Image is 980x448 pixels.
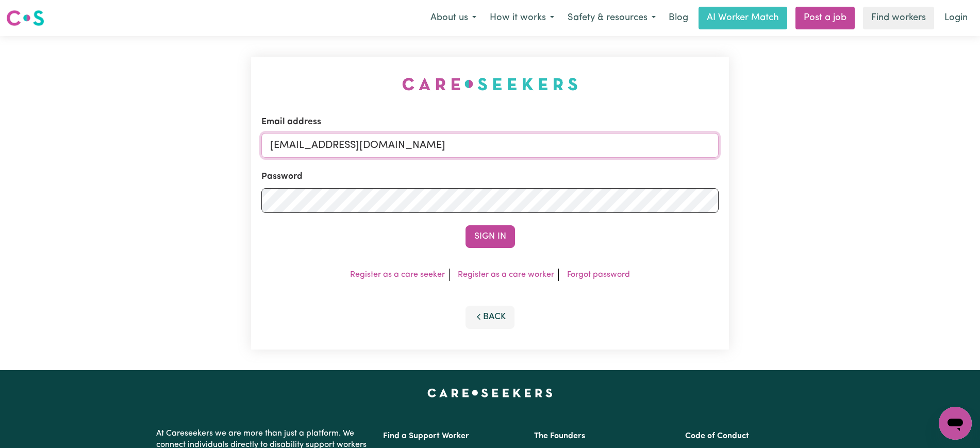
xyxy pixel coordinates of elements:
a: Register as a care seeker [350,271,445,279]
a: Careseekers home page [427,389,553,397]
a: Register as a care worker [458,271,554,279]
a: Find workers [863,7,934,29]
a: The Founders [534,432,585,440]
button: Back [466,306,515,328]
a: AI Worker Match [699,7,787,29]
button: Safety & resources [561,7,662,29]
img: Careseekers logo [6,9,44,27]
a: Code of Conduct [685,432,749,440]
a: Post a job [795,7,855,29]
button: How it works [483,7,561,29]
a: Login [938,7,974,29]
button: Sign In [466,225,515,248]
a: Careseekers logo [6,6,44,30]
input: Email address [261,133,719,158]
iframe: Button to launch messaging window [939,407,972,440]
button: About us [424,7,483,29]
a: Forgot password [567,271,630,279]
a: Find a Support Worker [383,432,469,440]
a: Blog [662,7,694,29]
label: Email address [261,115,321,129]
label: Password [261,170,303,184]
